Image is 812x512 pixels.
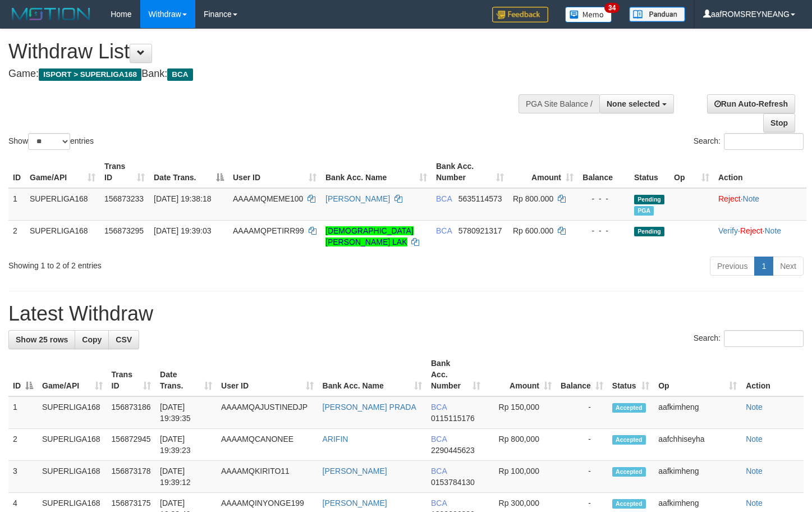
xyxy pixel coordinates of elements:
[458,194,502,203] span: Copy 5635114573 to clipboard
[28,133,70,150] select: Showentries
[38,396,107,429] td: SUPERLIGA168
[485,461,556,493] td: Rp 100,000
[82,335,102,344] span: Copy
[485,396,556,429] td: Rp 150,000
[431,499,447,508] span: BCA
[107,429,156,461] td: 156872945
[718,194,741,203] a: Reject
[508,156,578,188] th: Amount: activate to sort column ascending
[773,257,804,276] a: Next
[154,194,211,203] span: [DATE] 19:38:18
[8,40,530,63] h1: Withdraw List
[485,429,556,461] td: Rp 800,000
[763,113,795,132] a: Stop
[8,303,804,325] h1: Latest Withdraw
[104,226,144,235] span: 156873295
[431,403,447,412] span: BCA
[710,257,755,276] a: Previous
[746,435,763,444] a: Note
[8,330,75,349] a: Show 25 rows
[724,330,804,347] input: Search:
[25,156,100,188] th: Game/API: activate to sort column ascending
[492,7,548,22] img: Feedback.jpg
[154,226,211,235] span: [DATE] 19:39:03
[694,330,804,347] label: Search:
[612,403,646,413] span: Accepted
[116,335,132,344] span: CSV
[634,206,654,216] span: Marked by aafchhiseyha
[608,353,654,396] th: Status: activate to sort column ascending
[654,461,741,493] td: aafkimheng
[718,226,738,235] a: Verify
[217,396,318,429] td: AAAAMQAJUSTINEDJP
[217,461,318,493] td: AAAAMQKIRITO11
[764,226,781,235] a: Note
[8,220,25,252] td: 2
[436,226,452,235] span: BCA
[25,188,100,221] td: SUPERLIGA168
[75,330,109,349] a: Copy
[325,194,390,203] a: [PERSON_NAME]
[612,435,646,445] span: Accepted
[519,94,599,113] div: PGA Site Balance /
[746,499,763,508] a: Note
[228,156,321,188] th: User ID: activate to sort column ascending
[155,353,217,396] th: Date Trans.: activate to sort column ascending
[565,7,612,22] img: Button%20Memo.svg
[629,7,685,22] img: panduan.png
[740,226,763,235] a: Reject
[485,353,556,396] th: Amount: activate to sort column ascending
[8,429,38,461] td: 2
[612,467,646,477] span: Accepted
[746,467,763,476] a: Note
[714,188,806,221] td: ·
[431,467,447,476] span: BCA
[436,194,452,203] span: BCA
[217,429,318,461] td: AAAAMQCANONEE
[323,467,387,476] a: [PERSON_NAME]
[155,461,217,493] td: [DATE] 19:39:12
[634,227,664,236] span: Pending
[8,461,38,493] td: 3
[426,353,485,396] th: Bank Acc. Number: activate to sort column ascending
[323,435,348,444] a: ARIFIN
[318,353,426,396] th: Bank Acc. Name: activate to sort column ascending
[321,156,432,188] th: Bank Acc. Name: activate to sort column ascending
[724,133,804,150] input: Search:
[556,429,608,461] td: -
[707,94,795,113] a: Run Auto-Refresh
[16,335,68,344] span: Show 25 rows
[431,446,475,455] span: Copy 2290445623 to clipboard
[654,396,741,429] td: aafkimheng
[25,220,100,252] td: SUPERLIGA168
[38,461,107,493] td: SUPERLIGA168
[431,435,447,444] span: BCA
[754,257,773,276] a: 1
[8,188,25,221] td: 1
[654,353,741,396] th: Op: activate to sort column ascending
[582,225,625,236] div: - - -
[556,353,608,396] th: Balance: activate to sort column ascending
[155,396,217,429] td: [DATE] 19:39:35
[155,429,217,461] td: [DATE] 19:39:23
[8,353,38,396] th: ID: activate to sort column descending
[8,156,25,188] th: ID
[167,68,192,81] span: BCA
[100,156,149,188] th: Trans ID: activate to sort column ascending
[38,353,107,396] th: Game/API: activate to sort column ascending
[107,461,156,493] td: 156873178
[714,156,806,188] th: Action
[513,226,553,235] span: Rp 600.000
[513,194,553,203] span: Rp 800.000
[432,156,508,188] th: Bank Acc. Number: activate to sort column ascending
[582,193,625,204] div: - - -
[107,353,156,396] th: Trans ID: activate to sort column ascending
[8,6,94,22] img: MOTION_logo.png
[39,68,141,81] span: ISPORT > SUPERLIGA168
[607,99,660,108] span: None selected
[323,499,387,508] a: [PERSON_NAME]
[104,194,144,203] span: 156873233
[612,499,646,509] span: Accepted
[669,156,714,188] th: Op: activate to sort column ascending
[233,194,303,203] span: AAAAMQMEME100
